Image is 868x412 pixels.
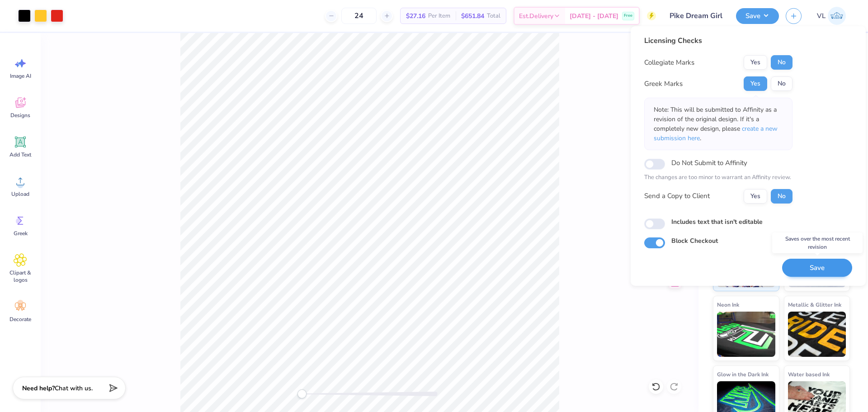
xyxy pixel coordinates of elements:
[297,389,307,398] div: Accessibility label
[570,11,618,21] span: [DATE] - [DATE]
[671,236,718,246] label: Block Checkout
[624,13,632,19] span: Free
[771,55,793,70] button: No
[428,11,450,21] span: Per Item
[744,55,767,70] button: Yes
[5,269,35,284] span: Clipart & logos
[788,369,830,379] span: Water based Ink
[341,8,377,24] input: – –
[744,189,767,204] button: Yes
[14,230,28,237] span: Greek
[817,11,826,21] span: VL
[487,11,500,21] span: Total
[782,259,852,277] button: Save
[644,79,683,89] div: Greek Marks
[644,35,793,46] div: Licensing Checks
[519,11,553,21] span: Est. Delivery
[671,157,747,169] label: Do Not Submit to Affinity
[644,173,793,182] p: The changes are too minor to warrant an Affinity review.
[663,7,729,25] input: Untitled Design
[771,189,793,204] button: No
[55,384,93,393] span: Chat with us.
[828,7,846,25] img: Vincent Lloyd Laurel
[736,8,779,24] button: Save
[717,312,775,357] img: Neon Ink
[644,57,694,68] div: Collegiate Marks
[9,151,31,158] span: Add Text
[671,217,763,227] label: Includes text that isn't editable
[461,11,484,21] span: $651.84
[644,191,710,201] div: Send a Copy to Client
[11,190,29,198] span: Upload
[654,105,783,143] p: Note: This will be submitted to Affinity as a revision of the original design. If it's a complete...
[744,76,767,91] button: Yes
[22,384,55,393] strong: Need help?
[788,300,841,309] span: Metallic & Glitter Ink
[788,312,846,357] img: Metallic & Glitter Ink
[717,369,769,379] span: Glow in the Dark Ink
[10,72,31,80] span: Image AI
[772,232,863,253] div: Saves over the most recent revision
[406,11,425,21] span: $27.16
[10,112,30,119] span: Designs
[813,7,850,25] a: VL
[771,76,793,91] button: No
[9,316,31,323] span: Decorate
[717,300,739,309] span: Neon Ink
